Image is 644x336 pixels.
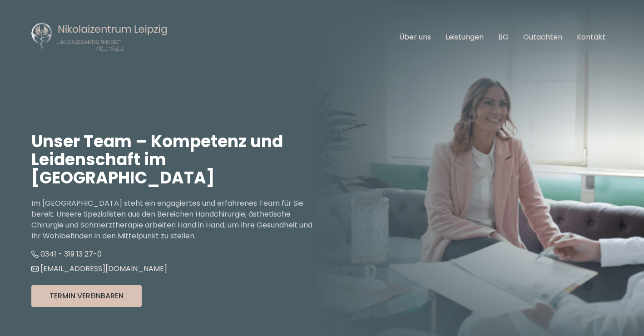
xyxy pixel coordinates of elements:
[399,32,431,42] a: Über uns
[31,285,142,307] button: Termin Vereinbaren
[31,263,167,274] a: [EMAIL_ADDRESS][DOMAIN_NAME]
[31,198,322,242] p: Im [GEOGRAPHIC_DATA] steht ein engagiertes und erfahrenes Team für Sie bereit. Unsere Spezialiste...
[31,133,322,187] h1: Unser Team – Kompetenz und Leidenschaft im [GEOGRAPHIC_DATA]
[446,32,484,42] a: Leistungen
[523,32,562,42] a: Gutachten
[31,249,102,259] a: 0341 - 319 13 27-0
[31,22,168,53] img: Nikolaizentrum Leipzig Logo
[498,32,509,42] a: BG
[577,32,605,42] a: Kontakt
